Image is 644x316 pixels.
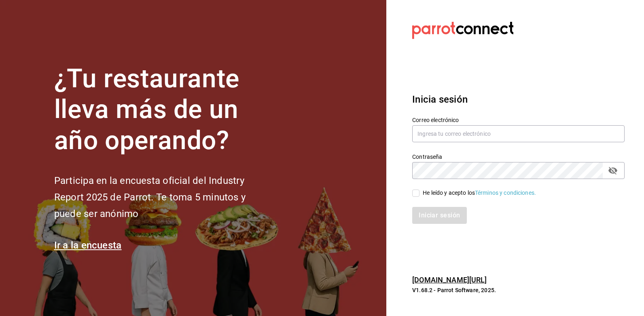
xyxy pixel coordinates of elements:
a: Ir a la encuesta [54,240,122,251]
a: Términos y condiciones. [475,190,536,196]
h1: ¿Tu restaurante lleva más de un año operando? [54,63,273,156]
label: Contraseña [412,154,625,159]
label: Correo electrónico [412,117,625,122]
p: V1.68.2 - Parrot Software, 2025. [412,286,625,294]
input: Ingresa tu correo electrónico [412,125,625,142]
h3: Inicia sesión [412,92,625,107]
div: He leído y acepto los [423,189,536,197]
button: passwordField [606,164,620,177]
a: [DOMAIN_NAME][URL] [412,276,487,284]
h2: Participa en la encuesta oficial del Industry Report 2025 de Parrot. Te toma 5 minutos y puede se... [54,173,273,222]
